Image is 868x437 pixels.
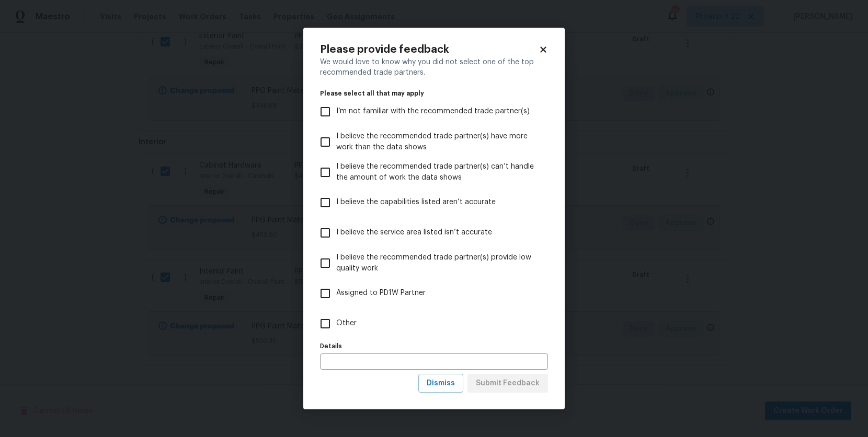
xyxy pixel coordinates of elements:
[336,106,530,117] span: I’m not familiar with the recommended trade partner(s)
[336,161,540,183] span: I believe the recommended trade partner(s) can’t handle the amount of work the data shows
[336,227,492,238] span: I believe the service area listed isn’t accurate
[336,252,540,274] span: I believe the recommended trade partner(s) provide low quality work
[320,57,548,78] div: We would love to know why you did not select one of the top recommended trade partners.
[336,131,540,153] span: I believe the recommended trade partner(s) have more work than the data shows
[418,374,463,393] button: Dismiss
[336,318,357,329] span: Other
[320,90,548,97] legend: Please select all that may apply
[336,288,426,299] span: Assigned to PD1W Partner
[320,343,548,349] label: Details
[336,197,496,208] span: I believe the capabilities listed aren’t accurate
[427,377,455,390] span: Dismiss
[320,44,539,55] h2: Please provide feedback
